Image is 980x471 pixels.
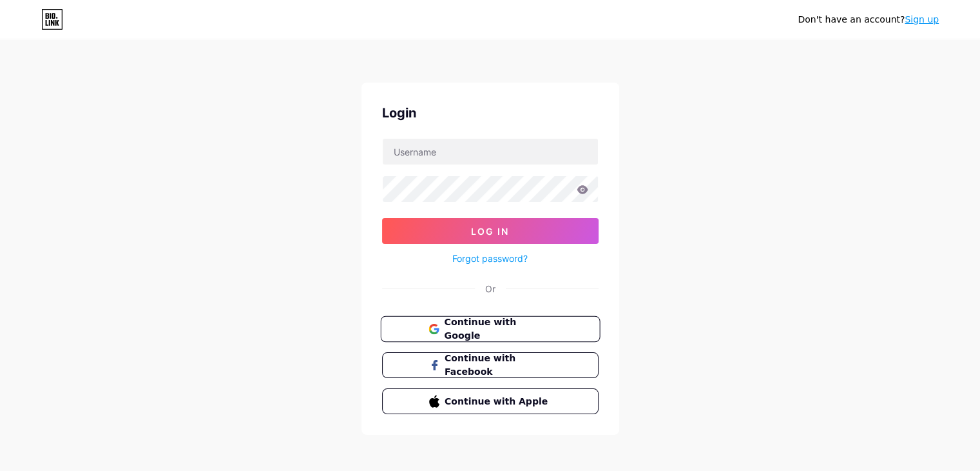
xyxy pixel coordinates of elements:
[471,226,509,237] span: Log In
[383,139,598,165] input: Username
[452,252,528,265] a: Forgot password?
[905,14,939,25] a: Sign up
[382,388,599,414] button: Continue with Apple
[382,103,599,123] div: Login
[380,316,600,343] button: Continue with Google
[444,316,552,343] span: Continue with Google
[382,218,599,244] button: Log In
[445,395,551,408] span: Continue with Apple
[382,316,599,342] a: Continue with Google
[485,282,495,296] div: Or
[798,13,939,26] div: Don't have an account?
[382,352,599,378] button: Continue with Facebook
[445,352,551,379] span: Continue with Facebook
